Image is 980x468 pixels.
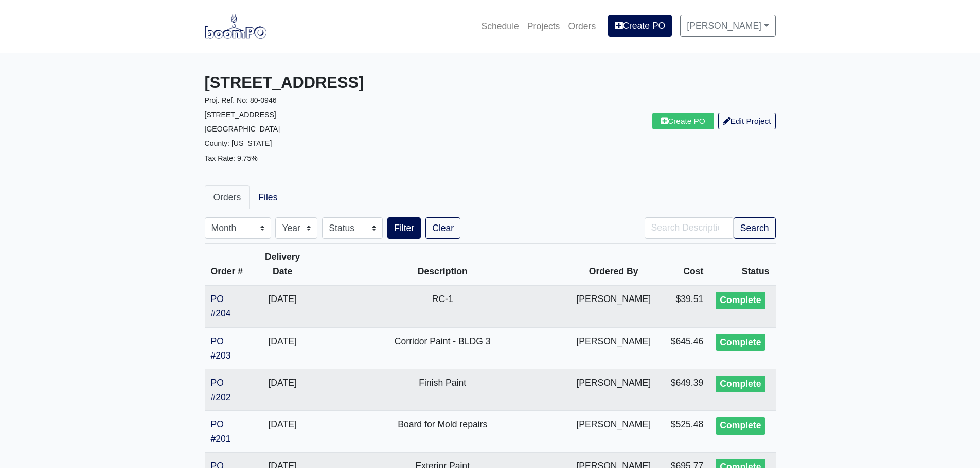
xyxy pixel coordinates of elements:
a: Schedule [477,15,523,38]
a: Create PO [608,15,672,36]
td: $525.48 [657,411,709,453]
th: Status [709,244,775,286]
input: Search [645,217,734,239]
button: Filter [387,217,421,239]
td: Board for Mold repairs [315,411,570,453]
div: Complete [716,292,765,309]
a: Orders [205,185,250,209]
th: Ordered By [570,244,657,286]
td: [DATE] [250,285,315,327]
td: [PERSON_NAME] [570,369,657,410]
td: Finish Paint [315,369,570,410]
a: PO #204 [211,294,231,319]
a: [PERSON_NAME] [680,15,775,36]
td: [DATE] [250,411,315,453]
button: Search [734,217,776,239]
small: Proj. Ref. No: 80-0946 [205,96,277,104]
a: Projects [523,15,564,38]
small: [GEOGRAPHIC_DATA] [205,125,280,133]
a: PO #201 [211,419,231,444]
a: Clear [425,217,460,239]
div: Complete [716,417,765,435]
th: Description [315,244,570,286]
td: $39.51 [657,285,709,327]
a: PO #202 [211,378,231,402]
div: Complete [716,376,765,393]
td: $649.39 [657,369,709,410]
td: Corridor Paint - BLDG 3 [315,327,570,369]
a: Files [250,185,286,209]
td: [PERSON_NAME] [570,411,657,453]
th: Order # [205,244,251,286]
a: PO #203 [211,336,231,361]
a: Create PO [652,113,714,129]
td: [PERSON_NAME] [570,285,657,327]
img: boomPO [205,14,266,38]
h3: [STREET_ADDRESS] [205,73,483,92]
th: Cost [657,244,709,286]
small: [STREET_ADDRESS] [205,110,276,119]
a: Edit Project [718,113,776,129]
td: RC-1 [315,285,570,327]
td: [DATE] [250,327,315,369]
th: Delivery Date [250,244,315,286]
td: [DATE] [250,369,315,410]
small: Tax Rate: 9.75% [205,154,258,162]
td: $645.46 [657,327,709,369]
small: County: [US_STATE] [205,139,272,147]
td: [PERSON_NAME] [570,327,657,369]
div: Complete [716,334,765,351]
a: Orders [564,15,600,38]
